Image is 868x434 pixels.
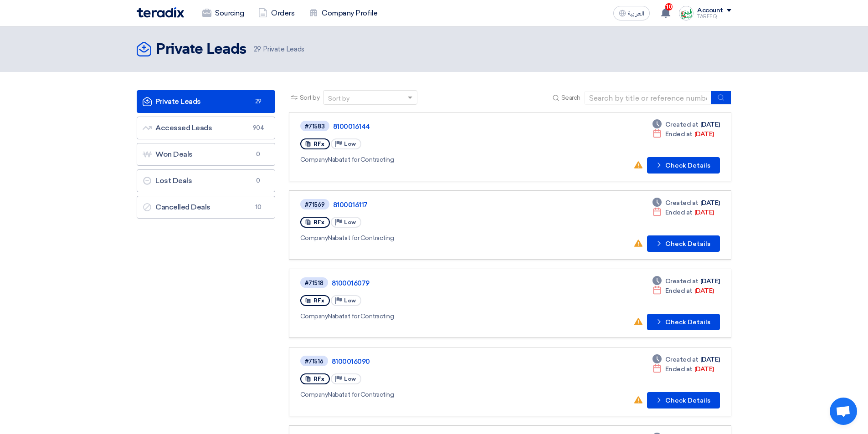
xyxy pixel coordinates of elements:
button: Check Details [647,235,720,252]
a: 8100016079 [332,279,560,287]
div: TAREEQ [697,14,731,19]
span: 29 [253,97,264,106]
span: Company [300,234,328,242]
span: العربية [628,10,644,17]
div: [DATE] [652,276,720,286]
div: Sort by [328,94,349,103]
div: Open chat [830,398,857,425]
button: Check Details [647,157,720,174]
a: Cancelled Deals10 [137,196,275,219]
span: 904 [253,123,264,133]
span: 29 [254,45,261,53]
span: Low [344,219,356,225]
span: Low [344,297,356,304]
span: Created at [665,276,699,286]
button: Check Details [647,392,720,408]
div: [DATE] [652,355,720,364]
span: Company [300,312,328,320]
span: Low [344,376,356,382]
a: Private Leads29 [137,90,275,113]
a: Accessed Leads904 [137,117,275,139]
span: Created at [665,120,699,129]
div: [DATE] [652,129,714,139]
div: Account [697,7,723,15]
span: Ended at [665,364,693,374]
a: Lost Deals0 [137,169,275,192]
img: Teradix logo [137,7,184,18]
span: 0 [253,176,264,185]
div: #71569 [305,202,325,208]
div: [DATE] [652,208,714,217]
span: Sort by [300,93,320,102]
a: Company Profile [302,3,385,23]
div: Nabatat for Contracting [300,390,561,399]
span: Ended at [665,208,693,217]
div: Nabatat for Contracting [300,155,563,164]
div: Nabatat for Contracting [300,311,561,321]
span: RFx [313,376,324,382]
div: #71518 [305,280,324,286]
a: Won Deals0 [137,143,275,166]
div: [DATE] [652,286,714,296]
span: RFx [313,219,324,225]
span: Company [300,156,328,163]
div: [DATE] [652,120,720,129]
span: Low [344,141,356,147]
a: 8100016144 [333,123,561,131]
h2: Private Leads [156,41,247,59]
span: RFx [313,297,324,304]
div: [DATE] [652,364,714,374]
span: Created at [665,198,699,208]
a: Sourcing [195,3,251,23]
div: #71583 [305,123,325,129]
span: Created at [665,355,699,364]
span: Company [300,391,328,398]
input: Search by title or reference number [584,91,712,105]
span: 0 [253,150,264,159]
div: #71516 [305,358,324,364]
div: Nabatat for Contracting [300,233,563,243]
button: العربية [613,6,650,20]
span: Ended at [665,129,693,139]
span: 10 [665,3,673,10]
a: 8100016117 [333,201,561,209]
span: Private Leads [254,44,304,55]
img: Screenshot___1727703618088.png [679,6,693,20]
span: Search [561,93,580,102]
a: Orders [251,3,302,23]
button: Check Details [647,314,720,330]
div: [DATE] [652,198,720,208]
a: 8100016090 [332,357,560,366]
span: RFx [313,141,324,147]
span: 10 [253,203,264,212]
span: Ended at [665,286,693,296]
